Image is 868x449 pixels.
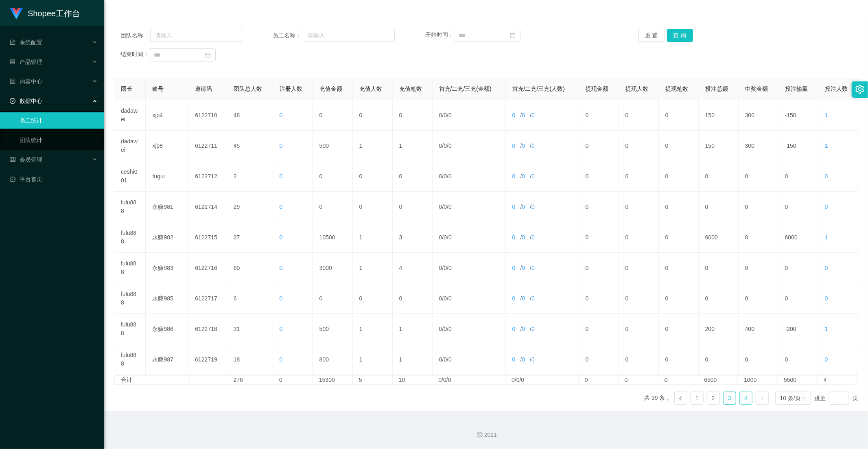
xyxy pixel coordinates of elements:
[313,344,353,375] td: 800
[531,204,535,210] span: 0
[10,98,42,104] span: 数据中心
[353,131,393,161] td: 1
[114,283,146,314] td: fulu888
[433,283,506,314] td: / /
[579,131,619,161] td: 0
[359,85,382,92] span: 充值人数
[619,344,659,375] td: 0
[522,326,525,332] span: 0
[531,326,535,332] span: 0
[146,314,188,344] td: 永赚986
[778,131,818,161] td: -150
[825,356,828,363] span: 0
[739,161,778,192] td: 0
[825,112,828,118] span: 1
[522,204,525,210] span: 0
[506,161,579,192] td: / /
[579,376,619,384] td: 0
[739,100,778,131] td: 300
[579,253,619,283] td: 0
[10,156,42,163] span: 会员管理
[444,204,447,210] span: 0
[393,131,433,161] td: 1
[188,161,227,192] td: 6122712
[444,173,447,180] span: 0
[439,295,442,302] span: 0
[188,253,227,283] td: 6122716
[739,283,778,314] td: 0
[152,85,164,92] span: 账号
[393,283,433,314] td: 0
[531,295,535,302] span: 0
[393,314,433,344] td: 1
[393,192,433,222] td: 0
[579,283,619,314] td: 0
[699,253,739,283] td: 0
[10,171,98,187] a: 图标: dashboard平台首页
[512,326,516,332] span: 0
[313,161,353,192] td: 0
[825,204,828,210] span: 0
[146,131,188,161] td: xjp8
[512,142,516,149] span: 0
[313,192,353,222] td: 0
[353,253,393,283] td: 1
[432,376,505,384] td: 0/0/0
[506,192,579,222] td: / /
[739,131,778,161] td: 300
[227,222,273,253] td: 37
[439,356,442,363] span: 0
[778,222,818,253] td: 6000
[778,344,818,375] td: 0
[512,173,516,180] span: 0
[10,39,15,45] i: 图标: form
[448,356,452,363] span: 0
[760,396,765,401] i: 图标: right
[659,222,699,253] td: 0
[522,356,525,363] span: 0
[739,253,778,283] td: 0
[10,157,15,162] i: 图标: table
[619,253,659,283] td: 0
[512,112,516,118] span: 0
[625,85,648,92] span: 提现人数
[739,192,778,222] td: 0
[10,8,23,20] img: logo.9652507e.png
[353,314,393,344] td: 1
[658,376,698,384] td: 0
[188,344,227,375] td: 6122719
[531,356,535,363] span: 0
[114,314,146,344] td: fulu888
[855,85,864,94] i: 图标: setting
[146,253,188,283] td: 永赚983
[778,376,818,384] td: 5500
[659,253,699,283] td: 0
[619,161,659,192] td: 0
[818,376,857,384] td: 4
[353,376,393,384] td: 5
[825,142,828,149] span: 1
[303,29,395,42] input: 请输入
[10,59,42,65] span: 产品管理
[780,392,801,404] div: 10 条/页
[814,392,858,405] div: 跳至 页
[579,192,619,222] td: 0
[273,31,302,40] span: 员工名称：
[448,265,452,271] span: 0
[353,100,393,131] td: 0
[227,161,273,192] td: 2
[659,314,699,344] td: 0
[280,326,283,332] span: 0
[778,314,818,344] td: -200
[234,85,262,92] span: 团队总人数
[313,131,353,161] td: 500
[10,78,42,85] span: 内容中心
[444,295,447,302] span: 0
[586,85,608,92] span: 提现金额
[579,344,619,375] td: 0
[313,376,353,384] td: 15300
[114,344,146,375] td: fulu888
[227,100,273,131] td: 48
[280,85,302,92] span: 注册人数
[691,392,704,405] li: 1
